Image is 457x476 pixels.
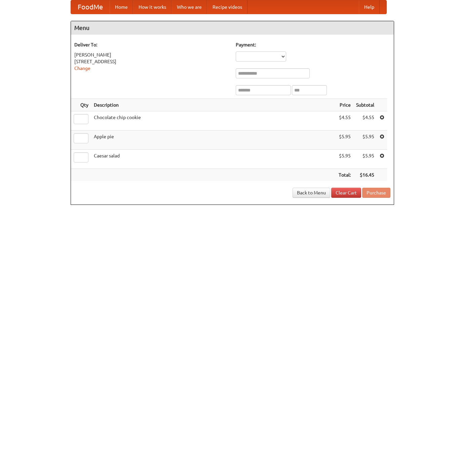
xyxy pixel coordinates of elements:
[336,150,353,169] td: $5.95
[359,0,380,14] a: Help
[336,169,353,181] th: Total:
[74,51,229,58] div: [PERSON_NAME]
[91,99,336,111] th: Description
[362,188,390,198] button: Purchase
[336,111,353,131] td: $4.55
[91,131,336,150] td: Apple pie
[236,41,390,48] h5: Payment:
[293,188,330,198] a: Back to Menu
[71,99,91,111] th: Qty
[71,21,394,35] h4: Menu
[207,0,247,14] a: Recipe videos
[353,111,377,131] td: $4.55
[353,150,377,169] td: $5.95
[74,41,229,48] h5: Deliver To:
[91,111,336,131] td: Chocolate chip cookie
[331,188,361,198] a: Clear Cart
[336,99,353,111] th: Price
[91,150,336,169] td: Caesar salad
[71,0,110,14] a: FoodMe
[74,66,90,71] a: Change
[133,0,172,14] a: How it works
[74,58,229,65] div: [STREET_ADDRESS]
[110,0,133,14] a: Home
[353,131,377,150] td: $5.95
[353,169,377,181] th: $16.45
[172,0,207,14] a: Who we are
[336,131,353,150] td: $5.95
[353,99,377,111] th: Subtotal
